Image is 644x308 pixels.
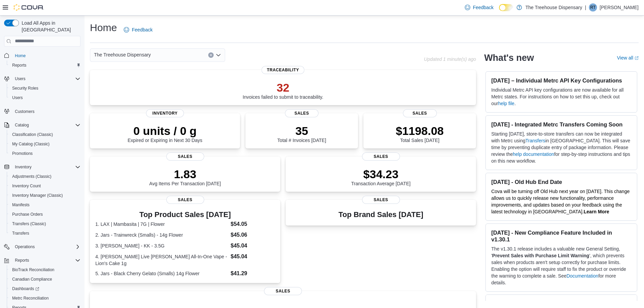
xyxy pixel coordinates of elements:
[9,84,80,92] span: Security Roles
[15,109,34,114] span: Customers
[9,140,80,148] span: My Catalog (Classic)
[1,162,83,172] button: Inventory
[9,149,80,158] span: Promotions
[12,52,28,60] a: Home
[15,164,31,170] span: Inventory
[12,63,26,68] span: Reports
[15,122,29,128] span: Catalog
[491,179,631,185] h3: [DATE] - Old Hub End Date
[9,191,66,199] a: Inventory Manager (Classic)
[12,121,31,129] button: Catalog
[231,220,275,228] dd: $54.05
[7,61,83,70] button: Reports
[146,109,184,117] span: Inventory
[7,172,83,181] button: Adjustments (Classic)
[208,52,214,58] button: Clear input
[12,183,41,189] span: Inventory Count
[492,253,589,258] strong: Prevent Sales with Purchase Limit Warning
[525,138,545,143] a: Transfers
[9,210,46,218] a: Purchase Orders
[15,258,29,263] span: Reports
[7,210,83,219] button: Purchase Orders
[462,1,496,14] a: Feedback
[12,121,80,129] span: Catalog
[9,275,80,283] span: Canadian Compliance
[15,244,35,250] span: Operations
[424,56,476,62] p: Updated 1 minute(s) ago
[12,141,50,147] span: My Catalog (Classic)
[491,131,631,164] p: Starting [DATE], store-to-store transfers can now be integrated with Metrc using in [GEOGRAPHIC_D...
[9,294,80,302] span: Metrc Reconciliation
[12,221,46,227] span: Transfers (Classic)
[396,124,444,143] div: Total Sales [DATE]
[12,295,49,301] span: Metrc Reconciliation
[243,81,324,94] p: 32
[9,182,80,190] span: Inventory Count
[7,191,83,200] button: Inventory Manager (Classic)
[231,269,275,278] dd: $41.29
[7,229,83,238] button: Transfers
[584,209,609,214] a: Learn More
[9,266,57,274] a: BioTrack Reconciliation
[243,81,324,100] div: Invoices failed to submit to traceability.
[95,270,228,277] dt: 5. Jars - Black Cherry Gelato (Smalls) 14g Flower
[600,3,639,11] p: [PERSON_NAME]
[12,174,51,179] span: Adjustments (Classic)
[15,76,25,81] span: Users
[1,256,83,265] button: Reports
[12,202,29,208] span: Manifests
[9,84,41,92] a: Security Roles
[95,232,228,238] dt: 2. Jars - Trainwreck (Smalls) - 14g Flower
[12,277,52,282] span: Canadian Compliance
[277,124,326,143] div: Total # Invoices [DATE]
[9,201,32,209] a: Manifests
[166,152,204,161] span: Sales
[525,3,582,11] p: The Treehouse Dispensary
[7,275,83,284] button: Canadian Compliance
[351,167,411,186] div: Transaction Average [DATE]
[9,285,42,293] a: Dashboards
[12,256,80,264] span: Reports
[9,140,52,148] a: My Catalog (Classic)
[128,124,202,138] p: 0 units / 0 g
[9,172,80,181] span: Adjustments (Classic)
[95,221,228,228] dt: 1. LAX | Mambasita | 7G | Flower
[9,131,56,139] a: Classification (Classic)
[90,21,117,34] h1: Home
[1,106,83,116] button: Customers
[166,196,204,204] span: Sales
[1,74,83,84] button: Users
[264,287,302,295] span: Sales
[12,212,43,217] span: Purchase Orders
[7,219,83,229] button: Transfers (Classic)
[9,201,80,209] span: Manifests
[95,211,275,219] h3: Top Product Sales [DATE]
[7,200,83,210] button: Manifests
[15,53,26,58] span: Home
[277,124,326,138] p: 35
[12,163,34,171] button: Inventory
[121,23,155,37] a: Feedback
[499,4,513,11] input: Dark Mode
[9,229,32,237] a: Transfers
[132,26,152,33] span: Feedback
[9,266,80,274] span: BioTrack Reconciliation
[12,243,80,251] span: Operations
[9,182,44,190] a: Inventory Count
[9,275,55,283] a: Canadian Compliance
[1,51,83,61] button: Home
[12,107,80,116] span: Customers
[231,231,275,239] dd: $45.06
[12,256,32,264] button: Reports
[338,211,423,219] h3: Top Brand Sales [DATE]
[12,75,28,83] button: Users
[262,66,305,74] span: Traceability
[19,20,80,33] span: Load All Apps in [GEOGRAPHIC_DATA]
[149,167,221,186] div: Avg Items Per Transaction [DATE]
[498,101,514,106] a: help file
[12,86,38,91] span: Security Roles
[491,77,631,84] h3: [DATE] – Individual Metrc API Key Configurations
[12,231,29,236] span: Transfers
